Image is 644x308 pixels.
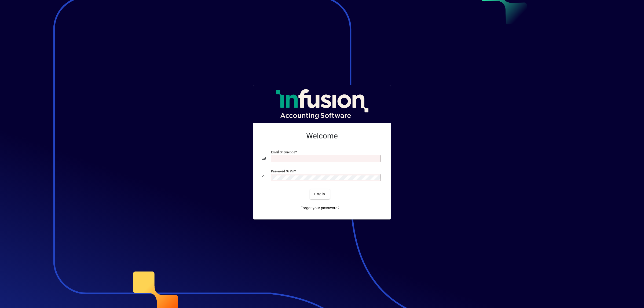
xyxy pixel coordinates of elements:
button: Login [310,189,330,199]
h2: Welcome [262,131,382,141]
span: Forgot your password? [301,205,339,211]
mat-label: Password or Pin [271,169,294,173]
a: Forgot your password? [298,203,342,213]
mat-label: Email or Barcode [271,150,295,154]
span: Login [314,191,325,197]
